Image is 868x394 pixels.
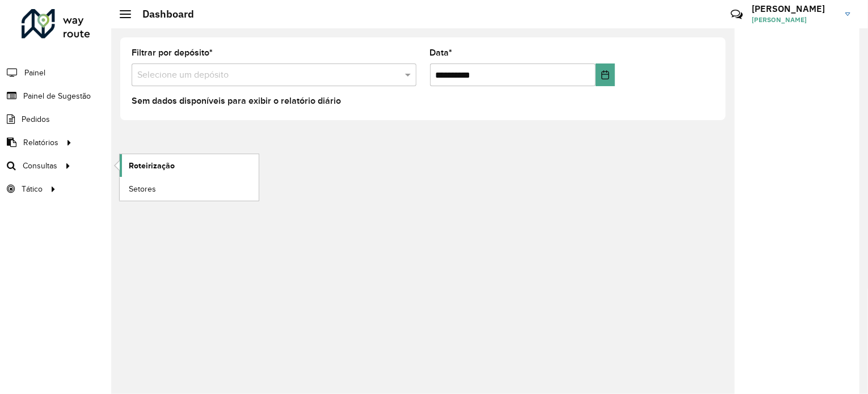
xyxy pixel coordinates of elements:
[22,183,43,195] span: Tático
[596,63,615,86] button: Choose Date
[752,3,837,14] h3: [PERSON_NAME]
[120,177,259,200] a: Setores
[24,67,45,79] span: Painel
[132,46,213,60] label: Filtrar por depósito
[131,8,194,20] h2: Dashboard
[23,90,91,102] span: Painel de Sugestão
[22,113,50,125] span: Pedidos
[120,154,259,177] a: Roteirização
[132,94,341,108] label: Sem dados disponíveis para exibir o relatório diário
[752,15,837,25] span: [PERSON_NAME]
[129,160,175,172] span: Roteirização
[430,46,453,60] label: Data
[129,183,156,195] span: Setores
[23,137,58,149] span: Relatórios
[724,2,749,27] a: Contato Rápido
[23,160,57,172] span: Consultas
